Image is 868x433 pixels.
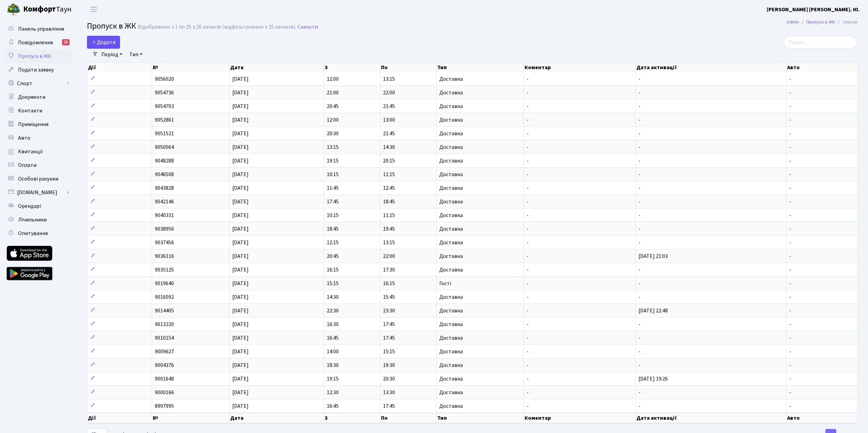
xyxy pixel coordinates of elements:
[232,157,249,165] span: [DATE]
[155,307,174,314] span: 9014405
[638,348,641,355] span: -
[527,198,529,205] span: -
[232,212,249,219] span: [DATE]
[527,266,529,274] span: -
[383,348,395,355] span: 15:15
[232,103,249,110] span: [DATE]
[439,322,463,327] span: Доставка
[789,402,791,410] span: -
[527,375,529,383] span: -
[789,130,791,137] span: -
[18,230,48,237] span: Опитування
[62,39,70,45] div: 21
[327,198,339,205] span: 17:45
[155,321,174,328] span: 9013220
[232,293,249,301] span: [DATE]
[155,212,174,219] span: 9040331
[439,185,463,191] span: Доставка
[327,239,339,246] span: 12:15
[3,36,72,49] a: Повідомлення21
[439,390,463,395] span: Доставка
[789,280,791,287] span: -
[383,389,395,396] span: 13:30
[18,148,43,155] span: Квитанції
[324,413,380,423] th: З
[232,348,249,355] span: [DATE]
[3,199,72,213] a: Орендарі
[232,334,249,342] span: [DATE]
[87,20,136,32] span: Пропуск в ЖК
[155,103,174,110] span: 9054703
[527,103,529,110] span: -
[155,225,174,233] span: 9038956
[789,212,791,219] span: -
[767,6,860,13] b: [PERSON_NAME] [PERSON_NAME]. Ю.
[18,121,48,128] span: Приміщення
[439,213,463,218] span: Доставка
[527,361,529,369] span: -
[636,413,786,423] th: Дата активації
[789,116,791,124] span: -
[18,202,41,210] span: Орендарі
[383,171,395,178] span: 11:15
[789,389,791,396] span: -
[383,212,395,219] span: 11:15
[638,171,641,178] span: -
[383,225,395,233] span: 19:45
[327,375,339,383] span: 19:15
[327,266,339,274] span: 16:15
[3,186,72,199] a: [DOMAIN_NAME]
[3,118,72,131] a: Приміщення
[232,375,249,383] span: [DATE]
[3,22,72,36] a: Панель управління
[327,307,339,314] span: 22:30
[324,63,380,72] th: З
[638,361,641,369] span: -
[638,402,641,410] span: -
[383,75,395,83] span: 13:15
[155,293,174,301] span: 9016092
[439,76,463,82] span: Доставка
[789,266,791,274] span: -
[155,402,174,410] span: 8997995
[155,334,174,342] span: 9010154
[383,361,395,369] span: 19:30
[232,252,249,260] span: [DATE]
[527,348,529,355] span: -
[3,213,72,227] a: Лічильники
[327,361,339,369] span: 18:30
[232,171,249,178] span: [DATE]
[439,335,463,341] span: Доставка
[527,307,529,314] span: -
[3,90,72,104] a: Документи
[18,175,58,183] span: Особові рахунки
[87,36,120,49] a: Додати
[638,103,641,110] span: -
[527,130,529,137] span: -
[18,25,64,33] span: Панель управління
[638,143,641,151] span: -
[23,4,72,15] span: Таун
[155,348,174,355] span: 9009627
[230,63,324,72] th: Дата
[524,413,636,423] th: Коментар
[18,93,45,101] span: Документи
[527,280,529,287] span: -
[638,198,641,205] span: -
[155,198,174,205] span: 9042146
[383,375,395,383] span: 20:30
[232,75,249,83] span: [DATE]
[383,266,395,274] span: 17:30
[327,143,339,151] span: 13:15
[232,321,249,328] span: [DATE]
[327,293,339,301] span: 14:30
[437,63,524,72] th: Тип
[789,157,791,165] span: -
[327,75,339,83] span: 12:00
[527,389,529,396] span: -
[383,103,395,110] span: 21:45
[327,252,339,260] span: 20:45
[327,280,339,287] span: 15:15
[232,266,249,274] span: [DATE]
[155,389,174,396] span: 9000166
